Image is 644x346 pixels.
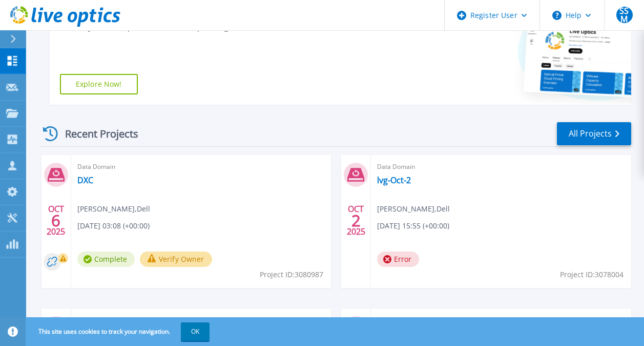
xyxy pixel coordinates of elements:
div: Recent Projects [39,121,152,146]
span: Error [377,252,419,267]
span: [PERSON_NAME] , Dell [377,203,450,215]
span: 2 [351,216,361,225]
div: OCT 2025 [46,202,66,239]
span: Data Domain [377,315,625,326]
span: Complete [77,252,135,267]
span: [DATE] 03:08 (+00:00) [77,220,150,232]
span: [PERSON_NAME] , Dell [77,203,150,215]
div: OCT 2025 [346,202,366,239]
a: lvg-Oct-2 [377,175,411,185]
span: Data Domain [377,161,625,172]
a: All Projects [557,122,631,145]
a: Explore Now! [60,74,138,94]
button: Verify Owner [140,252,212,267]
span: 6 [51,216,60,225]
span: SSM [616,7,633,23]
span: [DATE] 15:55 (+00:00) [377,220,449,232]
button: OK [181,322,210,341]
span: Data Domain [77,161,325,172]
span: This site uses cookies to track your navigation. [28,322,210,341]
span: Data Domain [77,315,325,326]
span: Project ID: 3078004 [560,269,624,280]
a: DXC [77,175,93,185]
span: Project ID: 3080987 [260,269,323,280]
